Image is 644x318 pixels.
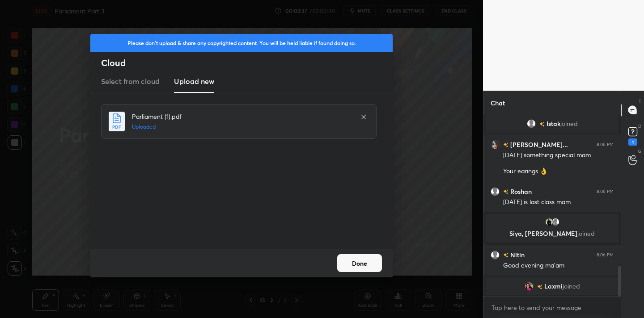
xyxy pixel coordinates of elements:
img: 3891554a1dbd4282b2b32de72777b3b9.jpg [545,218,554,226]
div: grid [483,115,621,297]
img: no-rating-badge.077c3623.svg [537,284,542,289]
img: no-rating-badge.077c3623.svg [503,253,508,258]
img: e84c0069fd2045e39af534ad1365ca3d.jpg [525,282,534,291]
h6: Roshan [508,187,532,196]
h4: Parliament (1).pdf [132,112,351,121]
button: Done [337,254,382,272]
span: Istak [547,120,560,127]
div: Please don't upload & share any copyrighted content. You will be held liable if found doing so. [90,34,393,52]
img: default.png [491,250,500,259]
p: G [638,148,641,155]
p: Siya, [PERSON_NAME] [491,230,613,237]
img: 3 [491,140,500,149]
div: 8:06 PM [597,188,614,194]
img: default.png [551,218,560,226]
div: [DATE] is last class mam [503,198,614,207]
p: T [639,98,641,105]
p: Chat [483,91,512,115]
span: joined [563,283,580,290]
span: joined [577,229,595,238]
img: no-rating-badge.077c3623.svg [503,142,508,147]
h5: Uploaded [132,123,351,131]
h3: Upload new [174,76,214,87]
div: [DATE] something special mam.. Your earings 👌 [503,151,614,176]
h2: Cloud [101,57,393,69]
div: 8:06 PM [597,142,614,147]
span: joined [560,120,578,127]
div: 1 [628,138,637,146]
div: Good evening ma'am [503,261,614,270]
img: default.png [527,119,536,128]
h6: Nitin [508,250,525,259]
img: no-rating-badge.077c3623.svg [539,121,545,126]
img: no-rating-badge.077c3623.svg [503,189,508,194]
img: default.png [491,187,500,196]
h6: [PERSON_NAME]... [508,140,568,149]
p: D [638,123,641,130]
div: 8:06 PM [597,252,614,257]
span: Laxmi [544,283,563,290]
